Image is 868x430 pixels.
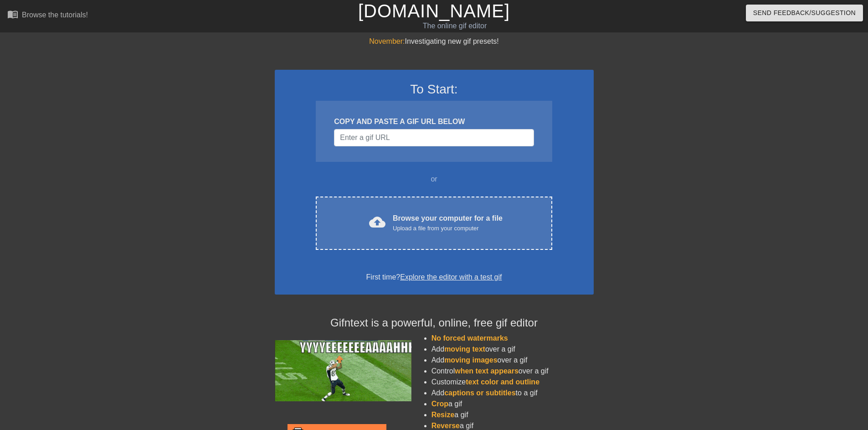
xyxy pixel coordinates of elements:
[431,409,594,420] li: a gif
[275,36,594,47] div: Investigating new gif presets!
[455,367,519,375] span: when text appears
[431,422,460,430] span: Reverse
[431,411,455,419] span: Resize
[431,399,594,409] li: a gif
[746,5,863,21] button: Send Feedback/Suggestion
[334,129,534,146] input: Username
[753,7,856,19] span: Send Feedback/Suggestion
[369,37,405,45] span: November:
[431,377,594,388] li: Customize
[431,334,508,342] span: No forced watermarks
[393,213,503,233] div: Browse your computer for a file
[294,21,616,31] div: The online gif editor
[275,340,411,401] img: football_small.gif
[444,345,485,353] span: moving text
[22,11,88,19] div: Browse the tutorials!
[466,378,539,386] span: text color and outline
[334,116,534,127] div: COPY AND PASTE A GIF URL BELOW
[400,273,502,281] a: Explore the editor with a test gif
[431,388,594,399] li: Add to a gif
[275,316,594,330] h4: Gifntext is a powerful, online, free gif editor
[431,366,594,377] li: Control over a gif
[431,355,594,366] li: Add over a gif
[287,82,582,97] h3: To Start:
[444,356,497,364] span: moving images
[444,389,515,397] span: captions or subtitles
[7,9,18,20] span: menu_book
[431,344,594,355] li: Add over a gif
[431,400,448,408] span: Crop
[369,214,385,230] span: cloud_upload
[393,224,503,233] div: Upload a file from your computer
[287,272,582,283] div: First time?
[7,9,88,23] a: Browse the tutorials!
[298,174,570,185] div: or
[358,1,510,21] a: [DOMAIN_NAME]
